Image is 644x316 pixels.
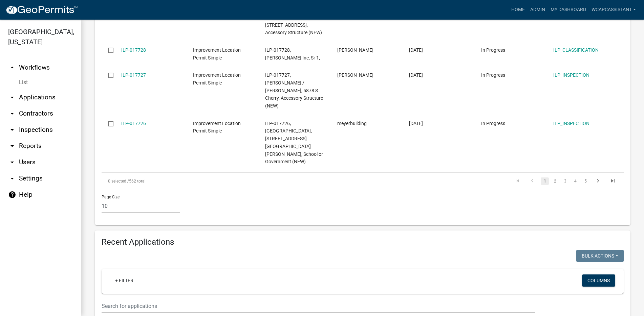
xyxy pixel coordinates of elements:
i: arrow_drop_down [8,142,16,150]
span: In Progress [481,121,505,126]
a: go to previous page [526,177,539,185]
a: ILP_INSPECTION [553,121,589,126]
a: ILP-017727 [121,72,146,78]
a: + Filter [110,274,139,287]
i: arrow_drop_up [8,64,16,72]
span: ILP-017726, City of Bluffton, 200 E Jackson St, Church, School or Government (NEW) [265,121,323,165]
span: Linda Masterson [337,72,373,78]
span: 10/09/2025 [409,121,423,126]
a: go to last page [606,177,619,185]
i: help [8,191,16,199]
a: ILP-017728 [121,47,146,53]
button: Columns [582,274,615,287]
i: arrow_drop_down [8,126,16,134]
i: arrow_drop_down [8,174,16,183]
a: 3 [561,177,569,185]
a: go to first page [511,177,524,185]
span: ILP-017727, Masterson, Linda J / Terry L, 5878 S Cherry, Accessory Structure (NEW) [265,72,323,108]
li: page 2 [550,175,560,187]
a: 5 [581,177,589,185]
span: meyerbuilding [337,121,367,126]
li: page 4 [570,175,580,187]
div: 562 total [102,173,308,190]
a: Home [509,3,528,16]
a: 1 [541,177,549,185]
span: 10/09/2025 [409,72,423,78]
span: 0 selected / [108,179,129,184]
i: arrow_drop_down [8,158,16,166]
a: ILP_INSPECTION [553,72,589,78]
span: Improvement Location Permit Simple [193,121,241,134]
li: page 3 [560,175,570,187]
span: In Progress [481,47,505,53]
input: Search for applications [102,299,535,313]
span: Improvement Location Permit Simple [193,47,241,60]
li: page 1 [540,175,550,187]
a: Admin [528,3,548,16]
span: In Progress [481,72,505,78]
a: ILP-017726 [121,121,146,126]
a: go to next page [592,177,604,185]
h4: Recent Applications [102,237,624,247]
li: page 5 [580,175,591,187]
span: 10/09/2025 [409,47,423,53]
span: Improvement Location Permit Simple [193,72,241,86]
button: Bulk Actions [576,250,624,262]
span: ILP-017728, Biggs Inc, Sr 1, [265,47,320,60]
a: My Dashboard [548,3,589,16]
span: Nick Koons [337,47,373,53]
i: arrow_drop_down [8,93,16,101]
a: 2 [551,177,559,185]
i: arrow_drop_down [8,110,16,118]
a: ILP_CLASSIFICATION [553,47,599,53]
a: 4 [571,177,579,185]
a: wcapcassistant [589,3,639,16]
